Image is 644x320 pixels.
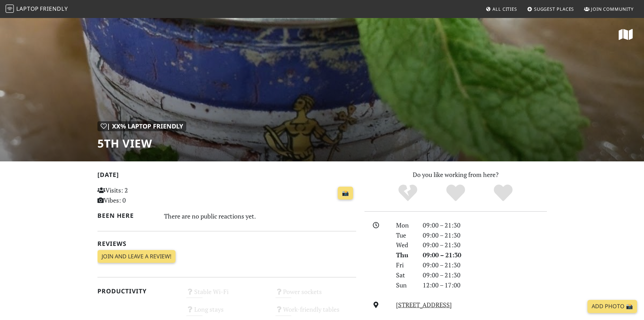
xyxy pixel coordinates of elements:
div: 09:00 – 21:30 [419,260,551,270]
div: Wed [392,240,418,250]
img: LaptopFriendly [6,5,14,13]
div: 12:00 – 17:00 [419,280,551,290]
a: LaptopFriendly LaptopFriendly [6,3,68,15]
div: Tue [392,230,418,240]
span: Friendly [40,5,68,12]
div: Power sockets [271,286,360,304]
div: There are no public reactions yet. [164,211,356,222]
p: Visits: 2 Vibes: 0 [97,185,178,205]
h2: [DATE] [97,171,356,181]
h2: Reviews [97,240,356,247]
a: Add Photo 📸 [587,300,637,313]
span: Laptop [16,5,39,12]
div: 09:00 – 21:30 [419,270,551,280]
a: [STREET_ADDRESS] [396,301,452,309]
div: 09:00 – 21:30 [419,250,551,260]
a: 📸 [338,187,353,200]
div: Sun [392,280,418,290]
div: Fri [392,260,418,270]
a: Suggest Places [524,3,577,15]
div: 09:00 – 21:30 [419,240,551,250]
a: Join Community [581,3,636,15]
div: Sat [392,270,418,280]
h1: 5th View [97,137,186,150]
div: No [384,184,432,203]
div: 09:00 – 21:30 [419,220,551,230]
div: Mon [392,220,418,230]
a: Join and leave a review! [97,250,175,263]
h2: Been here [97,212,156,219]
div: Yes [432,184,480,203]
a: All Cities [483,3,520,15]
span: Join Community [591,6,634,12]
div: 09:00 – 21:30 [419,230,551,240]
div: Stable Wi-Fi [182,286,271,304]
div: Definitely! [479,184,527,203]
span: All Cities [492,6,517,12]
div: | XX% Laptop Friendly [97,121,186,131]
span: Suggest Places [534,6,574,12]
div: Thu [392,250,418,260]
p: Do you like working from here? [364,170,547,180]
h2: Productivity [97,287,178,295]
